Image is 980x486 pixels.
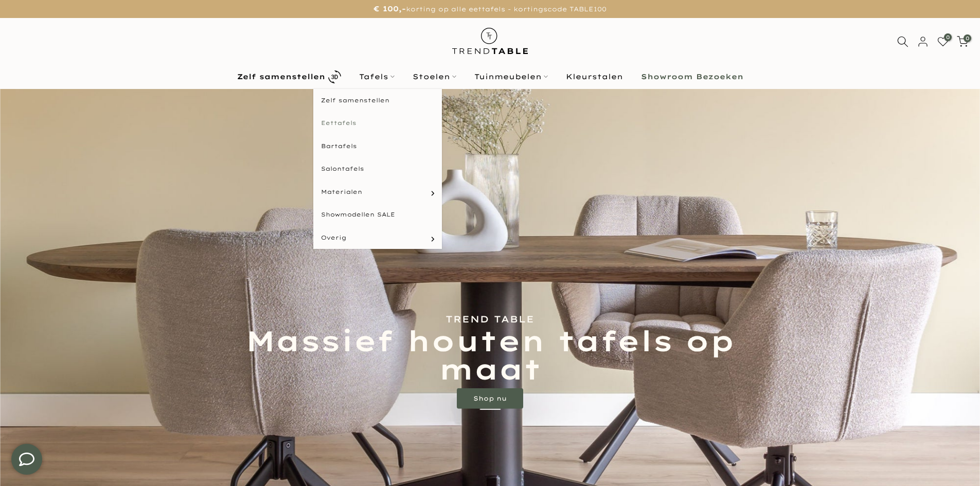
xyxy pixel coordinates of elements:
a: 0 [937,36,949,47]
a: Kleurstalen [557,70,632,83]
a: Zelf samenstellen [313,89,442,112]
a: Eettafels [313,112,442,135]
b: Showroom Bezoeken [641,73,743,80]
span: Overig [321,233,346,242]
a: Stoelen [403,70,465,83]
p: korting op alle eettafels - kortingscode TABLE100 [13,3,967,15]
a: Zelf samenstellen [228,68,350,86]
a: Shop nu [457,388,523,409]
a: Salontafels [313,157,442,181]
a: 0 [957,36,968,47]
span: 0 [944,33,952,41]
a: Tafels [350,70,403,83]
a: Showmodellen SALE [313,203,442,226]
strong: € 100,- [373,4,406,13]
a: Materialen [313,181,442,204]
a: Overig [313,226,442,249]
iframe: toggle-frame [1,434,52,485]
span: Materialen [321,188,362,196]
span: 0 [964,34,971,42]
img: trend-table [445,18,535,64]
b: Zelf samenstellen [237,73,325,80]
a: Tuinmeubelen [465,70,557,83]
a: Bartafels [313,135,442,158]
a: Showroom Bezoeken [632,70,752,83]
